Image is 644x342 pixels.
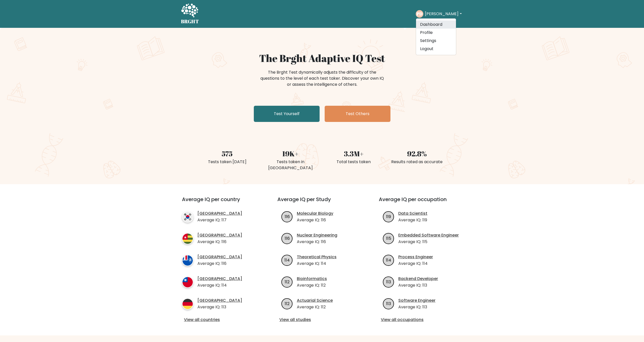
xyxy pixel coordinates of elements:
[285,213,290,219] text: 116
[416,20,456,29] a: Dashboard
[386,213,391,219] text: 119
[386,235,391,241] text: 115
[416,45,456,53] a: Logout
[297,254,337,260] a: Theoretical Physics
[297,297,333,304] a: Actuarial Science
[284,257,290,263] text: 114
[379,196,468,208] h3: Average IQ per occupation
[297,217,333,223] p: Average IQ: 116
[197,304,242,310] p: Average IQ: 113
[386,279,391,285] text: 113
[297,261,337,267] p: Average IQ: 114
[325,159,382,165] div: Total tests taken
[416,11,423,17] text: PD
[297,239,337,245] p: Average IQ: 116
[285,279,289,285] text: 112
[416,37,456,45] a: Settings
[297,282,327,288] p: Average IQ: 112
[398,261,433,267] p: Average IQ: 114
[398,210,427,217] a: Data Scientist
[182,298,193,310] img: country
[262,148,319,159] div: 19K+
[199,148,256,159] div: 575
[325,106,390,122] a: Test Others
[388,159,446,165] div: Results rated as accurate
[182,211,193,223] img: country
[398,217,427,223] p: Average IQ: 119
[181,2,199,26] a: BRGHT
[197,239,242,245] p: Average IQ: 116
[199,52,446,64] h1: The Brght Adaptive IQ Test
[297,210,333,217] a: Molecular Biology
[277,196,367,208] h3: Average IQ per Study
[423,11,463,17] button: [PERSON_NAME]
[182,255,193,266] img: country
[398,282,438,288] p: Average IQ: 113
[197,217,242,223] p: Average IQ: 117
[182,196,259,208] h3: Average IQ per country
[262,159,319,171] div: Tests taken in [GEOGRAPHIC_DATA]
[381,317,466,323] a: View all occupations
[254,106,320,122] a: Test Yourself
[197,254,242,260] a: [GEOGRAPHIC_DATA]
[398,297,435,304] a: Software Engineer
[197,232,242,238] a: [GEOGRAPHIC_DATA]
[181,18,199,25] h5: BRGHT
[398,304,435,310] p: Average IQ: 113
[184,317,257,323] a: View all countries
[285,235,290,241] text: 116
[182,233,193,244] img: country
[259,69,385,88] div: The Brght Test dynamically adjusts the difficulty of the questions to the level of each test take...
[197,297,242,304] a: [GEOGRAPHIC_DATA]
[197,276,242,282] a: [GEOGRAPHIC_DATA]
[398,239,459,245] p: Average IQ: 115
[197,210,242,217] a: [GEOGRAPHIC_DATA]
[388,148,446,159] div: 92.8%
[297,232,337,238] a: Nuclear Engineering
[285,301,289,306] text: 112
[416,29,456,37] a: Profile
[279,317,365,323] a: View all studies
[199,159,256,165] div: Tests taken [DATE]
[197,282,242,288] p: Average IQ: 114
[398,232,459,238] a: Embedded Software Engineer
[398,254,433,260] a: Process Engineer
[297,276,327,282] a: Bioinformatics
[386,301,391,306] text: 113
[197,261,242,267] p: Average IQ: 116
[398,276,438,282] a: Backend Developer
[182,276,193,288] img: country
[297,304,333,310] p: Average IQ: 112
[325,148,382,159] div: 3.3M+
[386,257,391,263] text: 114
